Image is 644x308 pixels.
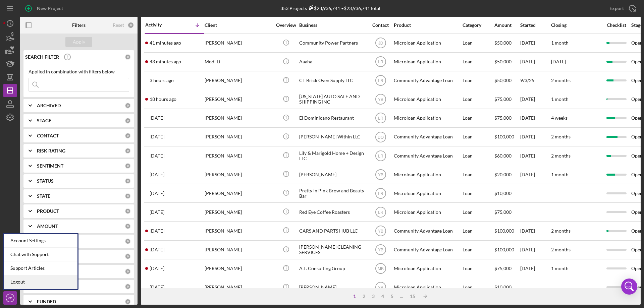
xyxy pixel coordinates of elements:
button: Apply [65,37,92,47]
div: [PERSON_NAME] [205,260,272,278]
span: $75,000 [494,115,512,121]
b: FUNDED [37,299,56,304]
div: Client [205,22,272,28]
time: 2025-09-10 17:19 [150,209,164,215]
div: Loan [463,260,494,278]
time: 2025-09-10 01:13 [150,266,164,271]
span: $50,000 [494,40,512,46]
text: LR [378,78,383,83]
div: 0 [125,208,131,214]
text: YB [378,229,383,234]
div: 5 [387,294,397,299]
b: AMOUNT [37,224,58,229]
div: Overview [273,22,299,28]
div: Applied in combination with filters below [29,69,129,74]
div: [DATE] [520,34,550,52]
div: 0 [125,299,131,305]
div: [PERSON_NAME] [205,147,272,165]
div: 0 [125,103,131,109]
div: 4 [378,294,387,299]
b: ARCHIVED [37,103,61,108]
span: $10,000 [494,284,512,290]
div: El Dominicano Restaurant [299,109,366,127]
time: 2025-09-11 01:51 [150,172,164,177]
b: STATUS [37,178,54,184]
div: Amount [494,22,520,28]
b: SEARCH FILTER [25,54,59,60]
div: ... [397,294,407,299]
div: [PERSON_NAME] CLEANING SERVICES [299,241,366,259]
div: Loan [463,72,494,89]
div: [DATE] [520,128,550,146]
div: Closing [551,22,601,28]
button: Export [603,2,641,15]
text: YB [378,172,383,177]
text: YB [378,97,383,102]
div: [PERSON_NAME] [205,166,272,183]
div: 2 [359,294,369,299]
div: [PERSON_NAME] Within LLC [299,128,366,146]
div: Loan [463,241,494,259]
div: Business [299,22,366,28]
span: $100,000 [494,228,514,234]
div: 0 [127,22,134,28]
div: CARS AND PARTS HUB LLC [299,222,366,240]
div: 0 [125,238,131,244]
div: Community Advantage Loan [394,222,461,240]
time: 2 months [551,153,571,159]
div: Microloan Application [394,260,461,278]
text: LR [378,153,383,158]
b: STAGE [37,118,51,123]
div: [DATE] [520,260,550,278]
div: Community Advantage Loan [394,128,461,146]
text: LR [378,210,383,214]
div: [US_STATE] AUTO SALE AND SHIPPING INC [299,90,366,108]
div: [DATE] [520,147,550,165]
time: 2025-09-10 17:22 [150,191,164,196]
div: Reset [113,22,124,28]
div: Loan [463,203,494,221]
div: Microloan Application [394,34,461,52]
span: $100,000 [494,134,514,139]
div: Started [520,22,550,28]
time: 2 months [551,247,571,252]
div: Contact [368,22,393,28]
div: 0 [125,193,131,199]
div: Account Settings [4,234,77,248]
div: [DATE] [520,241,550,259]
div: Loan [463,128,494,146]
time: 2025-09-16 00:09 [150,97,176,102]
text: DO [378,135,384,139]
div: Microloan Application [394,203,461,221]
div: 0 [125,148,131,154]
text: KD [8,296,12,300]
div: [PERSON_NAME] [205,109,272,127]
div: Loan [463,109,494,127]
time: 2025-09-09 17:33 [150,285,164,290]
div: 0 [125,163,131,169]
text: YB [378,285,383,290]
b: RISK RATING [37,148,65,153]
text: MB [378,266,384,271]
div: Microloan Application [394,184,461,202]
text: YB [378,248,383,252]
div: Category [463,22,494,28]
span: $10,000 [494,190,512,196]
div: Open Intercom Messenger [621,279,637,295]
div: Community Power Partners [299,34,366,52]
div: $23,936,741 [307,5,340,11]
div: [PERSON_NAME] [205,90,272,108]
time: [DATE] [551,59,566,64]
div: Export [609,2,624,15]
time: 2025-09-16 15:31 [150,78,174,83]
text: LR [378,191,383,196]
div: CT Brick Oven Supply LLC [299,72,366,89]
div: [DATE] [520,53,550,71]
time: 2025-09-10 04:17 [150,247,164,252]
div: 0 [125,118,131,124]
div: 0 [125,178,131,184]
div: [PERSON_NAME] [205,34,272,52]
div: 0 [125,223,131,229]
span: $50,000 [494,59,512,64]
div: Chat with Support [4,248,77,261]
